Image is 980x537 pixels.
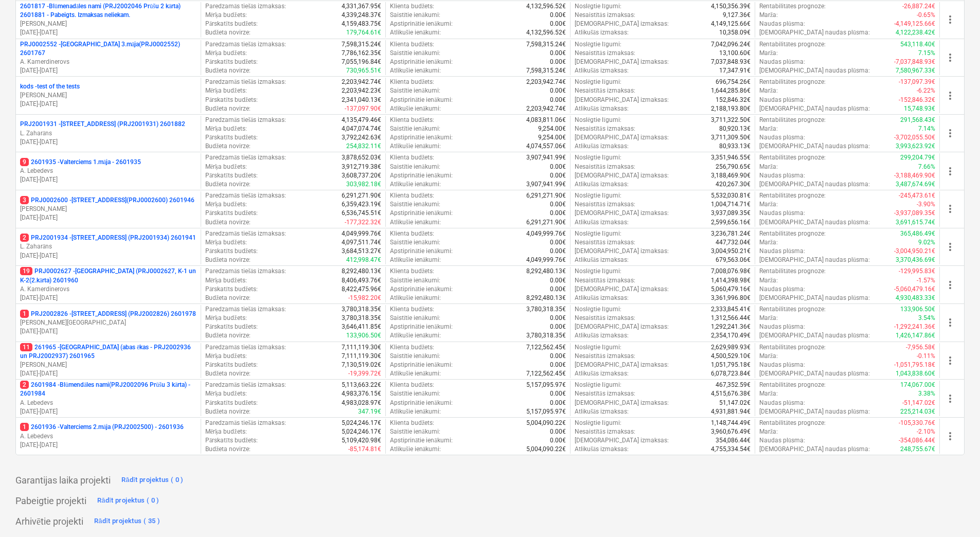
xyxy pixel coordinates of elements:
p: 4,135,479.46€ [342,116,381,124]
p: [PERSON_NAME] [20,20,197,28]
p: L. Zaharāns [20,242,197,251]
p: kods - test of the tests [20,82,80,91]
p: [DEMOGRAPHIC_DATA] izmaksas : [575,171,669,180]
p: 730,965.51€ [346,66,381,75]
p: Noslēgtie līgumi : [575,78,621,86]
p: Budžeta novirze : [205,66,251,75]
p: 4,132,596.52€ [526,2,566,11]
p: 0.00€ [550,86,566,95]
p: 696,754.26€ [716,78,751,86]
p: Marža : [759,49,778,58]
span: more_vert [944,89,956,102]
p: Paredzamās tiešās izmaksas : [205,229,286,238]
p: 3,937,089.35€ [711,209,751,218]
p: Saistītie ienākumi : [390,124,440,133]
p: 7,042,096.24€ [711,40,751,49]
p: Noslēgtie līgumi : [575,2,621,11]
p: 9,127.36€ [723,11,751,20]
p: 3,487,674.69€ [896,180,935,189]
span: more_vert [944,279,956,291]
p: 3,351,946.55€ [711,153,751,162]
p: Apstiprinātie ienākumi : [390,58,453,66]
button: Rādīt projektus ( 0 ) [95,492,162,509]
p: 7.15% [918,49,935,58]
p: 2601936 - Valterciems 2.māja (PRJ2002500) - 2601936 [20,423,184,432]
p: Budžeta novirze : [205,218,251,227]
p: Marža : [759,238,778,247]
p: Atlikušie ienākumi : [390,218,441,227]
p: Apstiprinātie ienākumi : [390,171,453,180]
p: [DEMOGRAPHIC_DATA] izmaksas : [575,20,669,28]
p: [DATE] - [DATE] [20,294,197,302]
p: 152,846.32€ [716,96,751,104]
p: 80,933.13€ [719,142,751,151]
p: 4,132,596.52€ [526,28,566,37]
p: [DEMOGRAPHIC_DATA] izmaksas : [575,133,669,142]
div: 19PRJ0002627 -[GEOGRAPHIC_DATA] (PRJ0002627, K-1 un K-2(2.kārta) 2601960A. Kamerdinerovs[DATE]-[D... [20,267,197,302]
p: Saistītie ienākumi : [390,200,440,209]
p: 4,150,356.39€ [711,2,751,11]
span: 1 [20,310,29,318]
p: 254,832.11€ [346,142,381,151]
p: L. Zaharāns [20,129,197,138]
p: Mērķa budžets : [205,163,247,171]
span: more_vert [944,430,956,442]
div: 1PRJ2002826 -[STREET_ADDRESS] (PRJ2002826) 2601978[PERSON_NAME][GEOGRAPHIC_DATA][DATE]-[DATE] [20,310,197,336]
p: Pārskatīts budžets : [205,171,258,180]
p: Saistītie ienākumi : [390,49,440,58]
div: 2601817 -Blūmenadāles nami (PRJ2002046 Prūšu 2 kārta) 2601881 - Pabeigts. Izmaksas neliekam.[PERS... [20,2,197,38]
p: Pārskatīts budžets : [205,58,258,66]
p: Mērķa budžets : [205,124,247,133]
p: [DEMOGRAPHIC_DATA] naudas plūsma : [759,256,870,264]
p: Atlikušie ienākumi : [390,142,441,151]
p: Naudas plūsma : [759,247,805,256]
p: A. Lebedevs [20,432,197,441]
button: Rādīt projektus ( 35 ) [92,513,163,529]
p: [DATE] - [DATE] [20,369,197,378]
p: 303,982.18€ [346,180,381,189]
p: -3.90% [917,200,935,209]
span: more_vert [944,13,956,26]
p: Rentabilitātes prognoze : [759,153,826,162]
p: -3,004,950.21€ [894,247,935,256]
p: Mērķa budžets : [205,11,247,20]
p: Budžeta novirze : [205,180,251,189]
p: Naudas plūsma : [759,133,805,142]
p: 3,236,781.24€ [711,229,751,238]
p: Noslēgtie līgumi : [575,153,621,162]
p: Apstiprinātie ienākumi : [390,20,453,28]
p: Atlikušās izmaksas : [575,28,629,37]
p: 3,684,513.27€ [342,247,381,256]
p: 5,532,030.81€ [711,191,751,200]
p: 7,055,196.84€ [342,58,381,66]
p: 4,049,999.76€ [526,256,566,264]
p: 7,580,967.33€ [896,66,935,75]
p: A. Lebedevs [20,399,197,407]
p: 7,786,162.35€ [342,49,381,58]
p: Naudas plūsma : [759,20,805,28]
p: 0.00€ [550,20,566,28]
p: Saistītie ienākumi : [390,163,440,171]
p: Paredzamās tiešās izmaksas : [205,116,286,124]
span: 19 [20,267,32,275]
p: Paredzamās tiešās izmaksas : [205,40,286,49]
p: 3,711,322.50€ [711,116,751,124]
p: 3,691,615.74€ [896,218,935,227]
span: more_vert [944,316,956,329]
p: 2,188,193.80€ [711,104,751,113]
p: 6,291,271.90€ [526,191,566,200]
p: [DEMOGRAPHIC_DATA] naudas plūsma : [759,66,870,75]
p: [PERSON_NAME][GEOGRAPHIC_DATA] [20,318,197,327]
p: [DATE] - [DATE] [20,138,197,147]
span: 2 [20,381,29,389]
span: more_vert [944,165,956,177]
p: 0.00€ [550,238,566,247]
p: [DEMOGRAPHIC_DATA] naudas plūsma : [759,180,870,189]
p: -6.22% [917,86,935,95]
p: Pārskatīts budžets : [205,20,258,28]
p: -137,097.90€ [345,104,381,113]
div: 2PRJ2001934 -[STREET_ADDRESS] (PRJ2001934) 2601941L. Zaharāns[DATE]-[DATE] [20,234,197,260]
p: Rentabilitātes prognoze : [759,191,826,200]
p: [DATE] - [DATE] [20,66,197,75]
p: [DEMOGRAPHIC_DATA] naudas plūsma : [759,104,870,113]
